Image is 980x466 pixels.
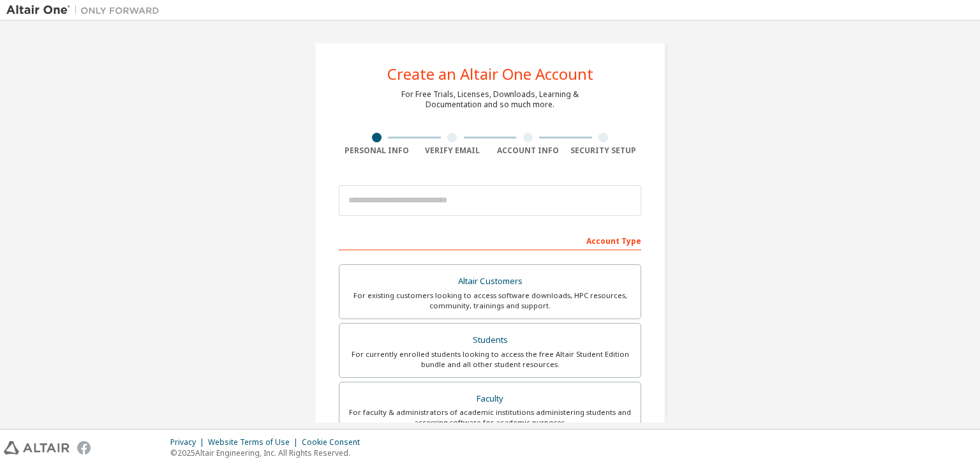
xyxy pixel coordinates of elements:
[339,146,415,156] div: Personal Info
[6,4,166,17] img: Altair One
[347,407,633,428] div: For faculty & administrators of academic institutions administering students and accessing softwa...
[415,146,491,156] div: Verify Email
[208,437,302,447] div: Website Terms of Use
[339,230,641,250] div: Account Type
[347,290,633,311] div: For existing customers looking to access software downloads, HPC resources, community, trainings ...
[401,89,579,110] div: For Free Trials, Licenses, Downloads, Learning & Documentation and so much more.
[490,146,566,156] div: Account Info
[4,441,70,455] img: altair_logo.svg
[170,447,367,458] p: © 2025 Altair Engineering, Inc. All Rights Reserved.
[77,441,91,455] img: facebook.svg
[170,437,208,447] div: Privacy
[347,273,633,290] div: Altair Customers
[566,146,642,156] div: Security Setup
[347,349,633,370] div: For currently enrolled students looking to access the free Altair Student Edition bundle and all ...
[347,390,633,408] div: Faculty
[347,331,633,349] div: Students
[387,66,593,82] div: Create an Altair One Account
[302,437,367,447] div: Cookie Consent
